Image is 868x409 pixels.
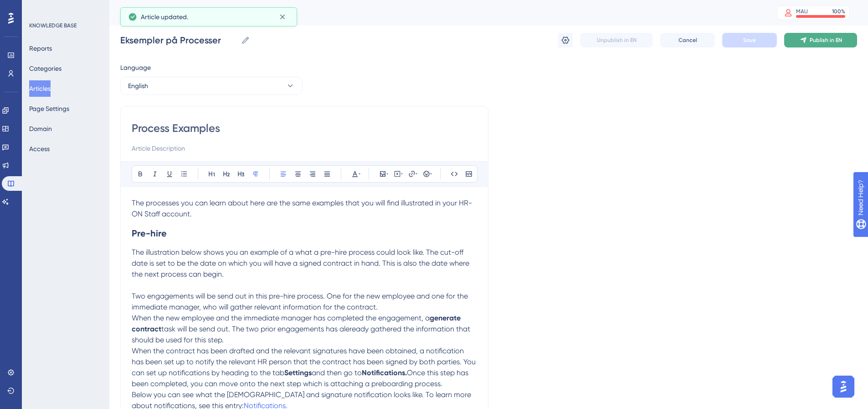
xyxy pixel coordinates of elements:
[29,22,77,29] div: KNOWLEDGE BASE
[120,6,754,19] div: Eksempler på Processer
[128,80,148,91] span: English
[743,37,756,44] span: Save
[362,368,407,377] strong: Notifications.
[29,141,50,157] button: Access
[132,228,167,239] strong: Pre-hire
[132,314,430,322] span: When the new employee and the immediate manager has completed the engagement, a
[132,248,471,278] span: The illustration below shows you an example of a what a pre-hire process could look like. The cut...
[660,33,715,47] button: Cancel
[784,33,857,47] button: Publish in EN
[132,143,477,154] input: Article Description
[722,33,777,47] button: Save
[796,8,808,15] div: MAU
[141,11,188,22] span: Article updated.
[810,37,842,44] span: Publish in EN
[120,62,151,73] span: Language
[284,368,312,377] strong: Settings
[830,373,857,400] iframe: UserGuiding AI Assistant Launcher
[132,292,470,311] span: Two engagements will be send out in this pre-hire process. One for the new employee and one for t...
[29,60,62,77] button: Categories
[29,40,52,57] button: Reports
[132,199,472,218] span: The processes you can learn about here are the same examples that you will find illustrated in yo...
[120,77,303,95] button: English
[29,121,52,137] button: Domain
[120,34,237,47] input: Article Name
[132,346,478,377] span: When the contract has been drafted and the relevant signatures have been obtained, a notification...
[580,33,653,47] button: Unpublish in EN
[29,80,51,97] button: Articles
[678,37,697,44] span: Cancel
[832,8,845,15] div: 100 %
[21,2,57,13] span: Need Help?
[29,100,69,117] button: Page Settings
[132,325,472,344] span: task will be send out. The two prior engagements has aleready gathered the information that shoul...
[312,368,362,377] span: and then go to
[597,37,637,44] span: Unpublish in EN
[132,121,477,136] input: Article Title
